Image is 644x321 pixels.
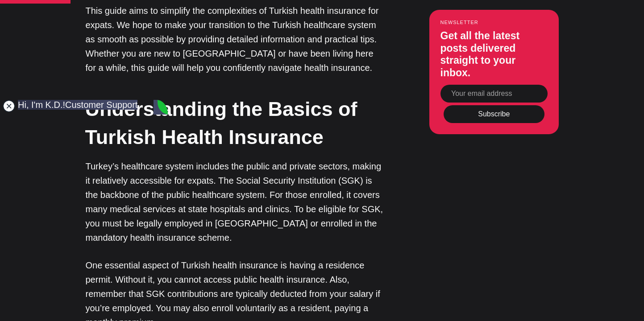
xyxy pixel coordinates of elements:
h2: Understanding the Basics of Turkish Health Insurance [85,95,384,151]
p: Turkey’s healthcare system includes the public and private sectors, making it relatively accessib... [86,159,385,245]
small: Newsletter [440,20,548,25]
p: This guide aims to simplify the complexities of Turkish health insurance for expats. We hope to m... [86,4,385,75]
button: Subscribe [444,105,544,123]
h3: Get all the latest posts delivered straight to your inbox. [440,30,548,79]
input: Your email address [440,85,548,103]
